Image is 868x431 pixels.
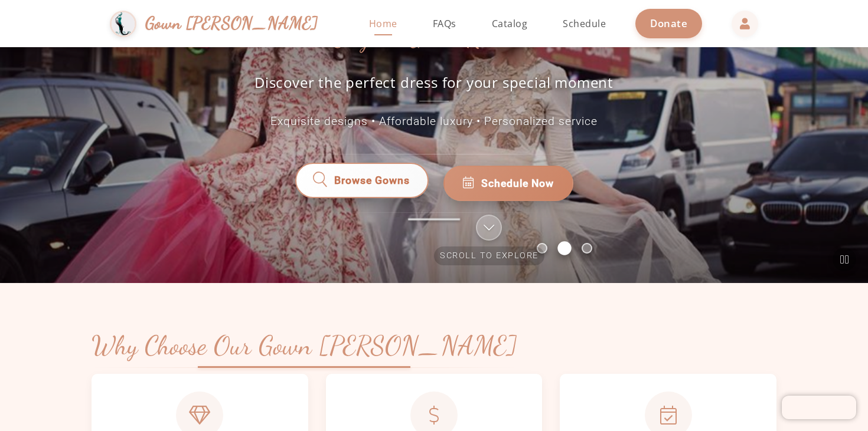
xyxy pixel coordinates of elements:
[145,11,318,36] span: Gown [PERSON_NAME]
[242,73,626,101] p: Discover the perfect dress for your special moment
[168,113,700,130] p: Exquisite designs • Affordable luxury • Personalized service
[481,173,554,188] span: Schedule Now
[334,175,410,191] span: Browse Gowns
[434,246,544,265] span: Scroll to explore
[110,8,330,40] a: Gown [PERSON_NAME]
[333,25,536,52] h2: Elegant Gown Rentals
[563,17,606,30] span: Schedule
[635,9,702,38] a: Donate
[650,17,687,30] span: Donate
[92,330,517,362] h2: Why Choose Our Gown [PERSON_NAME]
[492,17,528,30] span: Catalog
[110,11,136,37] img: Gown Gmach Logo
[369,17,397,30] span: Home
[782,396,856,419] iframe: Chatra live chat
[433,17,456,30] span: FAQs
